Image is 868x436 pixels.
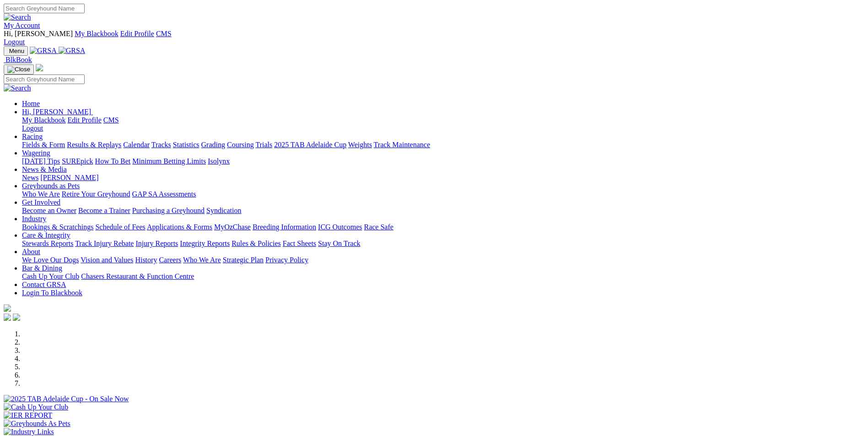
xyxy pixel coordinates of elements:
a: Who We Are [183,256,221,264]
a: Get Involved [22,198,60,206]
a: News & Media [22,165,67,173]
img: GRSA [30,47,57,55]
div: News & Media [22,174,864,182]
a: My Blackbook [75,30,119,37]
a: Strategic Plan [223,256,264,264]
a: Hi, [PERSON_NAME] [22,108,93,116]
img: 2025 TAB Adelaide Cup - On Sale Now [4,395,129,403]
a: Careers [159,256,181,264]
a: Fact Sheets [283,239,316,247]
a: BlkBook [4,56,32,64]
a: Isolynx [208,157,230,165]
a: MyOzChase [214,223,251,231]
a: Become an Owner [22,207,76,214]
a: Syndication [206,207,241,214]
a: Purchasing a Greyhound [132,207,205,214]
a: [DATE] Tips [22,157,60,165]
a: Care & Integrity [22,231,70,239]
a: Results & Replays [67,141,121,149]
div: About [22,256,864,264]
a: Stewards Reports [22,239,73,247]
a: CMS [156,30,172,37]
button: Toggle navigation [4,46,28,56]
img: GRSA [59,47,86,55]
a: Applications & Forms [147,223,212,231]
a: History [135,256,157,264]
div: Bar & Dining [22,272,864,281]
div: Care & Integrity [22,239,864,248]
input: Search [4,4,85,13]
img: IER REPORT [4,411,52,420]
div: Industry [22,223,864,231]
span: BlkBook [5,56,32,64]
img: facebook.svg [4,314,11,321]
a: News [22,174,38,181]
a: Schedule of Fees [95,223,145,231]
a: [PERSON_NAME] [40,174,98,181]
a: We Love Our Dogs [22,256,79,264]
a: Login To Blackbook [22,289,82,297]
a: Logout [4,38,25,46]
img: Cash Up Your Club [4,403,68,411]
span: Hi, [PERSON_NAME] [4,30,73,37]
a: Racing [22,133,43,140]
a: Trials [255,141,272,149]
a: Industry [22,215,46,223]
a: Stay On Track [318,239,360,247]
a: Calendar [123,141,150,149]
div: My Account [4,30,864,46]
a: Home [22,100,40,107]
a: Greyhounds as Pets [22,182,80,190]
a: Cash Up Your Club [22,272,79,280]
a: Fields & Form [22,141,65,149]
a: Race Safe [364,223,393,231]
img: Greyhounds As Pets [4,420,70,428]
span: Menu [9,48,24,54]
img: twitter.svg [13,314,20,321]
a: Bar & Dining [22,264,62,272]
a: Track Injury Rebate [75,239,134,247]
button: Toggle navigation [4,64,34,74]
a: Vision and Values [81,256,133,264]
a: GAP SA Assessments [132,190,196,198]
a: Grading [201,141,225,149]
a: Injury Reports [135,239,178,247]
a: CMS [103,116,119,124]
div: Greyhounds as Pets [22,190,864,198]
a: Chasers Restaurant & Function Centre [81,272,194,280]
a: Privacy Policy [265,256,308,264]
a: Tracks [151,141,171,149]
a: How To Bet [95,157,131,165]
img: logo-grsa-white.png [36,64,43,71]
a: Logout [22,124,43,132]
a: Statistics [173,141,199,149]
a: Minimum Betting Limits [132,157,206,165]
img: Close [7,66,30,73]
a: Rules & Policies [232,239,281,247]
span: Hi, [PERSON_NAME] [22,108,91,116]
a: Breeding Information [253,223,316,231]
a: Wagering [22,149,50,157]
a: Integrity Reports [180,239,230,247]
a: My Account [4,21,40,29]
a: Track Maintenance [374,141,430,149]
a: Become a Trainer [78,207,130,214]
div: Racing [22,141,864,149]
a: About [22,248,40,255]
div: Get Involved [22,207,864,215]
a: Retire Your Greyhound [62,190,130,198]
a: My Blackbook [22,116,66,124]
img: Search [4,13,31,21]
a: Edit Profile [68,116,102,124]
a: Weights [348,141,372,149]
a: Who We Are [22,190,60,198]
a: Coursing [227,141,254,149]
img: Search [4,84,31,92]
a: ICG Outcomes [318,223,362,231]
input: Search [4,74,85,84]
div: Hi, [PERSON_NAME] [22,116,864,133]
a: Edit Profile [120,30,154,37]
a: Contact GRSA [22,281,66,288]
a: Bookings & Scratchings [22,223,93,231]
img: Industry Links [4,428,54,436]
